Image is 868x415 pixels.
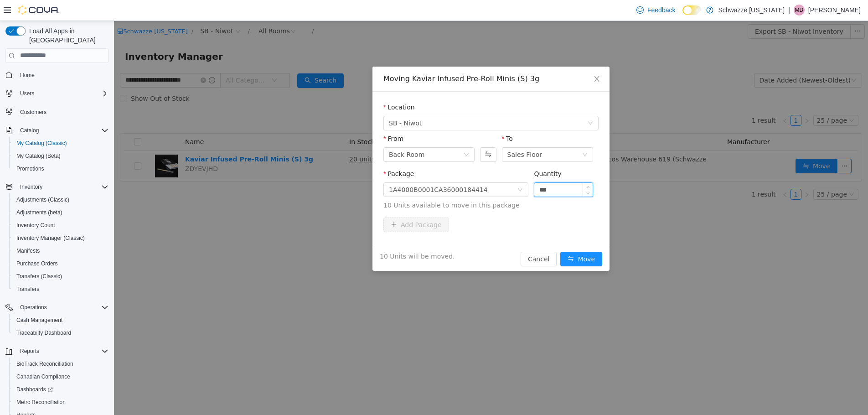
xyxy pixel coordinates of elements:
[13,163,48,174] a: Promotions
[633,1,679,19] a: Feedback
[13,397,108,408] span: Metrc Reconciliation
[13,315,108,326] span: Cash Management
[9,283,112,296] button: Transfers
[16,346,108,357] span: Reports
[13,327,75,338] a: Traceabilty Dashboard
[13,207,108,218] span: Adjustments (beta)
[275,127,310,140] div: Back Room
[20,304,47,311] span: Operations
[16,234,85,242] span: Inventory Manager (Classic)
[16,70,38,81] a: Home
[472,171,475,174] i: icon: down
[16,247,40,254] span: Manifests
[403,166,409,172] i: icon: down
[16,329,71,337] span: Traceabilty Dashboard
[16,140,67,147] span: My Catalog (Classic)
[13,384,57,395] a: Dashboards
[20,90,34,97] span: Users
[16,316,62,324] span: Cash Management
[13,207,66,218] a: Adjustments (beta)
[26,26,108,45] span: Load All Apps in [GEOGRAPHIC_DATA]
[16,302,51,313] button: Operations
[275,95,308,109] span: SB - Niwot
[16,209,62,216] span: Adjustments (beta)
[2,124,112,137] button: Catalog
[9,370,112,383] button: Canadian Compliance
[16,152,61,160] span: My Catalog (Beta)
[13,233,88,244] a: Inventory Manager (Classic)
[393,127,429,140] div: Sales Floor
[16,273,62,280] span: Transfers (Classic)
[13,384,108,395] span: Dashboards
[16,260,58,267] span: Purchase Orders
[13,163,108,174] span: Promotions
[275,162,374,176] div: 1A4000B0001CA36000184414
[20,127,39,134] span: Catalog
[13,150,64,161] a: My Catalog (Beta)
[13,245,43,256] a: Manifests
[479,54,486,62] i: icon: close
[269,83,301,90] label: Location
[13,371,74,382] a: Canadian Compliance
[2,181,112,193] button: Inventory
[9,219,112,232] button: Inventory Count
[388,114,399,121] label: To
[366,126,382,141] button: Swap
[16,386,53,393] span: Dashboards
[16,302,108,313] span: Operations
[2,301,112,314] button: Operations
[20,183,42,191] span: Inventory
[16,196,69,203] span: Adjustments (Classic)
[20,109,46,116] span: Customers
[9,270,112,283] button: Transfers (Classic)
[474,99,479,106] i: icon: down
[13,397,69,408] a: Metrc Reconciliation
[16,182,46,192] button: Inventory
[13,371,108,382] span: Canadian Compliance
[788,5,790,16] p: |
[2,345,112,358] button: Reports
[269,197,335,211] button: icon: plusAdd Package
[718,5,785,16] p: Schwazze [US_STATE]
[9,244,112,257] button: Manifests
[16,346,43,357] button: Reports
[9,137,112,150] button: My Catalog (Classic)
[13,150,108,161] span: My Catalog (Beta)
[269,180,485,189] span: 10 Units available to move in this package
[9,162,112,175] button: Promotions
[9,257,112,270] button: Purchase Orders
[9,383,112,396] a: Dashboards
[350,131,355,137] i: icon: down
[16,373,70,380] span: Canadian Compliance
[9,314,112,327] button: Cash Management
[420,162,479,176] input: Quantity
[9,206,112,219] button: Adjustments (beta)
[16,360,73,368] span: BioTrack Reconciliation
[13,245,108,256] span: Manifests
[472,164,475,167] i: icon: up
[9,358,112,370] button: BioTrack Reconciliation
[795,5,804,16] span: MD
[469,162,479,169] span: Increase Value
[13,271,66,282] a: Transfers (Classic)
[16,125,108,136] span: Catalog
[446,231,488,245] button: icon: swapMove
[16,69,108,81] span: Home
[2,87,112,100] button: Users
[16,88,38,99] button: Users
[468,131,474,137] i: icon: down
[13,220,59,231] a: Inventory Count
[16,222,55,229] span: Inventory Count
[682,5,702,15] input: Dark Mode
[13,284,43,295] a: Transfers
[13,194,108,205] span: Adjustments (Classic)
[269,114,289,121] label: From
[266,231,341,240] span: 10 Units will be moved.
[13,315,66,326] a: Cash Management
[9,396,112,409] button: Metrc Reconciliation
[269,53,485,63] div: Moving Kaviar Infused Pre-Roll Minis (S) 3g
[13,258,62,269] a: Purchase Orders
[13,194,73,205] a: Adjustments (Classic)
[407,231,443,245] button: Cancel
